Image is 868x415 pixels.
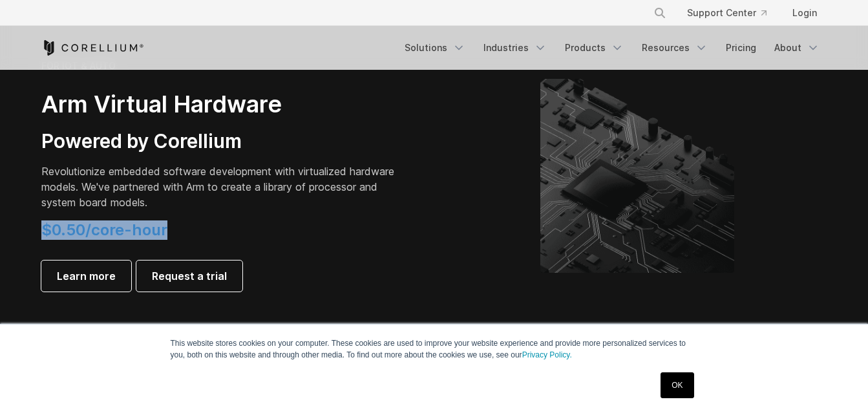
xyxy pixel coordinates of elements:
a: Resources [634,36,715,59]
p: Revolutionize embedded software development with virtualized hardware models. We've partnered wit... [41,164,403,210]
span: Learn more [57,268,116,284]
a: Pricing [718,36,764,59]
h2: Arm Virtual Hardware [41,90,403,119]
h3: Powered by Corellium [41,129,403,154]
a: Products [557,36,631,59]
div: Navigation Menu [638,1,827,25]
a: Solutions [397,36,473,59]
a: Privacy Policy. [522,350,572,359]
img: Corellium's ARM Virtual Hardware Platform [540,79,734,273]
p: This website stores cookies on your computer. These cookies are used to improve your website expe... [171,337,698,361]
span: Request a trial [152,268,227,284]
a: Request a trial [136,261,242,292]
a: Corellium Home [41,40,144,56]
a: Industries [476,36,555,59]
a: OK [661,372,693,398]
a: Support Center [677,1,777,25]
button: Search [648,1,672,25]
span: $0.50/core-hour [41,220,167,239]
div: Navigation Menu [397,36,827,59]
a: About [767,36,827,59]
a: Learn more [41,261,131,292]
a: Login [782,1,827,25]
